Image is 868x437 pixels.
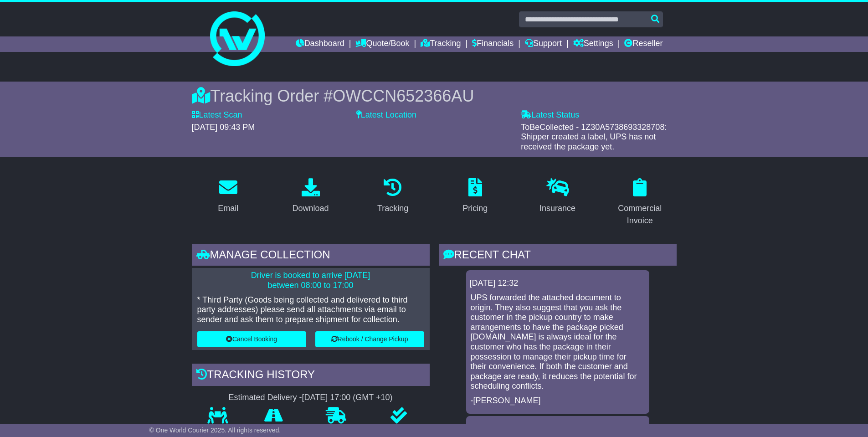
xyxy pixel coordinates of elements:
[525,36,562,52] a: Support
[534,175,581,218] a: Insurance
[470,278,646,288] div: [DATE] 12:32
[457,175,493,218] a: Pricing
[197,295,424,325] p: * Third Party (Goods being collected and delivered to third party addresses) please send all atta...
[355,36,409,52] a: Quote/Book
[192,110,242,120] label: Latest Scan
[192,364,430,388] div: Tracking history
[192,393,430,403] div: Estimated Delivery -
[377,202,408,215] div: Tracking
[439,244,677,268] div: RECENT CHAT
[356,110,416,120] label: Latest Location
[609,202,671,227] div: Commercial Invoice
[539,202,575,215] div: Insurance
[471,396,645,406] p: -[PERSON_NAME]
[333,87,474,105] span: OWCCN652366AU
[212,175,244,218] a: Email
[192,244,430,268] div: Manage collection
[371,175,414,218] a: Tracking
[286,175,334,218] a: Download
[197,271,424,290] p: Driver is booked to arrive [DATE] between 08:00 to 17:00
[521,110,579,120] label: Latest Status
[192,123,255,132] span: [DATE] 09:43 PM
[421,36,461,52] a: Tracking
[292,202,329,215] div: Download
[218,202,238,215] div: Email
[462,202,488,215] div: Pricing
[197,331,306,347] button: Cancel Booking
[315,331,424,347] button: Rebook / Change Pickup
[302,393,393,403] div: [DATE] 17:00 (GMT +10)
[603,175,677,230] a: Commercial Invoice
[471,293,645,391] p: UPS forwarded the attached document to origin. They also suggest that you ask the customer in the...
[149,427,281,434] span: © One World Courier 2025. All rights reserved.
[296,36,344,52] a: Dashboard
[624,36,663,52] a: Reseller
[521,123,667,151] span: ToBeCollected - 1Z30A5738693328708: Shipper created a label, UPS has not received the package yet.
[573,36,613,52] a: Settings
[192,86,677,106] div: Tracking Order #
[472,36,514,52] a: Financials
